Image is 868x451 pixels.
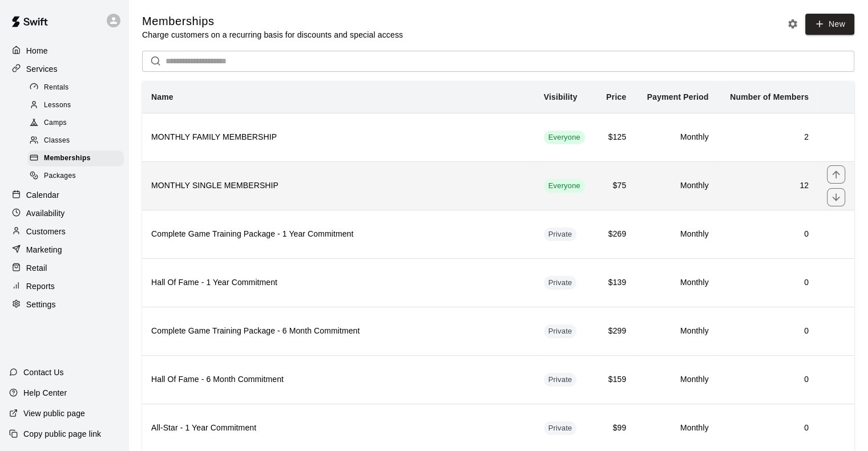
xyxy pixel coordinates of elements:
p: Calendar [26,189,59,201]
a: Settings [9,296,119,313]
div: Camps [27,115,124,131]
p: Availability [26,208,65,219]
h6: $269 [605,228,626,241]
h6: All-Star - 1 Year Commitment [151,422,526,434]
div: Reports [9,278,119,295]
div: This membership is hidden from the memberships page [544,324,577,338]
a: Services [9,60,119,78]
a: Availability [9,205,119,222]
div: This membership is visible to all customers [544,131,585,144]
div: This membership is hidden from the memberships page [544,227,577,241]
div: Retail [9,259,119,277]
span: Private [544,375,577,385]
b: Price [606,92,626,101]
h6: 0 [727,277,809,289]
p: Help Center [23,387,67,399]
span: Camps [44,117,67,129]
div: This membership is visible to all customers [544,179,585,193]
h6: 0 [727,228,809,241]
h6: Complete Game Training Package - 1 Year Commitment [151,228,526,241]
b: Number of Members [730,92,809,101]
h6: Hall Of Fame - 1 Year Commitment [151,277,526,289]
h6: $159 [605,373,626,386]
div: Rentals [27,80,124,96]
h6: 0 [727,373,809,386]
span: Everyone [544,181,585,192]
div: Packages [27,168,124,184]
h6: Complete Game Training Package - 6 Month Commitment [151,325,526,338]
h6: Monthly [644,422,708,434]
p: Contact Us [23,367,64,378]
span: Everyone [544,132,585,143]
button: move item up [827,165,845,184]
h6: MONTHLY SINGLE MEMBERSHIP [151,180,526,192]
a: Lessons [27,96,128,114]
a: Rentals [27,79,128,96]
p: Home [26,45,48,56]
p: Reports [26,281,55,292]
b: Visibility [544,92,578,101]
h6: Monthly [644,277,708,289]
a: Memberships [27,150,128,168]
p: Services [26,63,58,75]
p: Copy public page link [23,428,101,440]
h6: Monthly [644,325,708,338]
h6: Monthly [644,131,708,144]
button: Memberships settings [784,15,801,32]
p: Customers [26,226,66,237]
span: Private [544,278,577,289]
div: Lessons [27,97,124,113]
div: Classes [27,133,124,149]
p: Charge customers on a recurring basis for discounts and special access [142,29,403,40]
span: Private [544,326,577,337]
b: Payment Period [647,92,709,101]
span: Packages [44,170,76,182]
a: New [805,14,854,35]
h5: Memberships [142,14,403,29]
h6: $299 [605,325,626,338]
p: Retail [26,262,47,274]
a: Marketing [9,241,119,258]
span: Classes [44,135,70,147]
p: Marketing [26,244,62,255]
a: Customers [9,223,119,240]
h6: Monthly [644,373,708,386]
a: Calendar [9,186,119,204]
span: Lessons [44,100,71,111]
a: Camps [27,115,128,132]
h6: MONTHLY FAMILY MEMBERSHIP [151,131,526,144]
p: View public page [23,408,85,419]
h6: $75 [605,180,626,192]
div: This membership is hidden from the memberships page [544,276,577,290]
h6: 2 [727,131,809,144]
a: Home [9,42,119,59]
p: Settings [26,299,56,310]
h6: 12 [727,180,809,192]
div: This membership is hidden from the memberships page [544,421,577,435]
a: Packages [27,168,128,185]
h6: $139 [605,277,626,289]
div: This membership is hidden from the memberships page [544,373,577,387]
span: Memberships [44,153,91,164]
b: Name [151,92,173,101]
span: Private [544,229,577,240]
h6: Hall Of Fame - 6 Month Commitment [151,373,526,386]
span: Private [544,423,577,434]
h6: $99 [605,422,626,434]
a: Classes [27,132,128,150]
h6: 0 [727,325,809,338]
h6: $125 [605,131,626,144]
span: Rentals [44,82,69,94]
h6: Monthly [644,180,708,192]
h6: Monthly [644,228,708,241]
h6: 0 [727,422,809,434]
button: move item down [827,188,845,206]
div: Memberships [27,151,124,166]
